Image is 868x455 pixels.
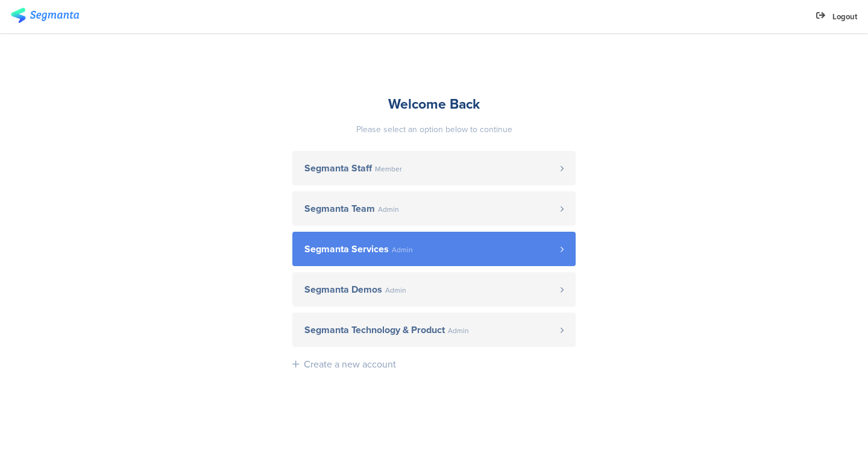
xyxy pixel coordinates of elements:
[292,313,576,347] a: Segmanta Technology & Product Admin
[448,327,469,334] span: Admin
[304,244,389,254] span: Segmanta Services
[304,357,396,371] div: Create a new account
[304,285,382,294] span: Segmanta Demos
[385,287,406,294] span: Admin
[292,94,576,114] div: Welcome Back
[832,11,857,22] span: Logout
[292,123,576,136] div: Please select an option below to continue
[292,151,576,185] a: Segmanta Staff Member
[375,165,402,173] span: Member
[292,191,576,226] a: Segmanta Team Admin
[304,204,375,214] span: Segmanta Team
[304,325,445,335] span: Segmanta Technology & Product
[304,164,372,173] span: Segmanta Staff
[11,8,79,23] img: segmanta logo
[378,206,399,213] span: Admin
[392,246,413,253] span: Admin
[292,272,576,307] a: Segmanta Demos Admin
[292,232,576,266] a: Segmanta Services Admin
